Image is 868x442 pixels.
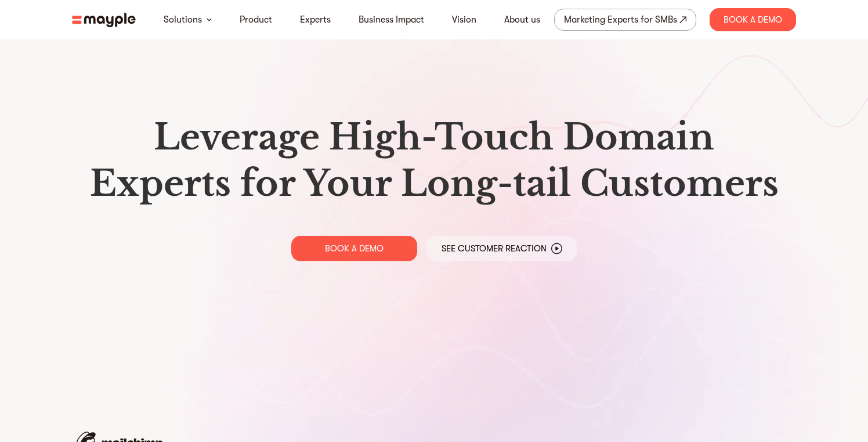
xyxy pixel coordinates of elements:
[452,13,476,27] a: Vision
[291,236,417,261] a: BOOK A DEMO
[325,243,384,254] p: BOOK A DEMO
[710,8,796,31] div: Book A Demo
[81,114,787,207] h1: Leverage High-Touch Domain Experts for Your Long-tail Customers
[554,9,696,31] a: Marketing Experts for SMBs
[300,13,331,27] a: Experts
[442,243,547,254] p: See Customer Reaction
[359,13,424,27] a: Business Impact
[240,13,272,27] a: Product
[426,236,577,261] a: See Customer Reaction
[164,13,202,27] a: Solutions
[72,13,136,27] img: mayple-logo
[564,12,677,28] div: Marketing Experts for SMBs
[207,18,212,21] img: arrow-down
[504,13,540,27] a: About us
